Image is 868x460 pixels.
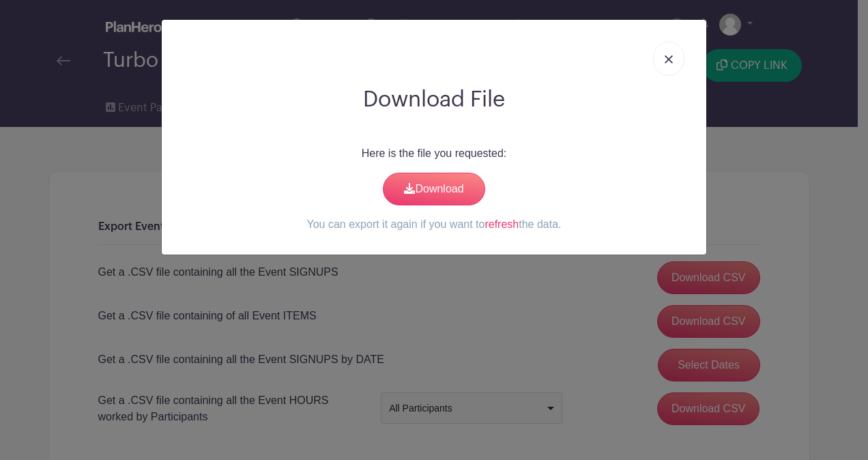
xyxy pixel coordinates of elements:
a: refresh [484,218,519,230]
h2: Download File [173,87,695,113]
p: Here is the file you requested: [173,145,695,162]
img: close_button-5f87c8562297e5c2d7936805f587ecaba9071eb48480494691a3f1689db116b3.svg [665,55,673,63]
p: You can export it again if you want to the data. [173,216,695,233]
a: Download [383,173,485,205]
